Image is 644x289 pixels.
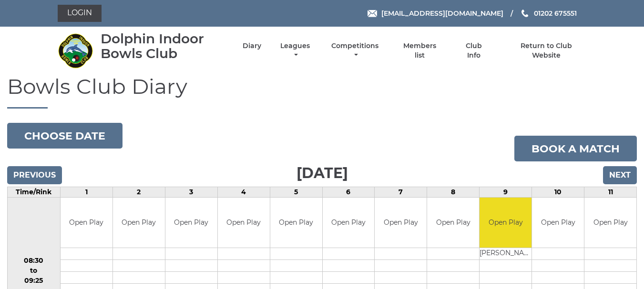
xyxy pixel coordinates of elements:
a: Diary [243,41,261,50]
img: Dolphin Indoor Bowls Club [58,33,93,69]
a: Club Info [459,41,490,60]
td: Open Play [165,198,217,248]
td: 9 [480,187,532,198]
td: 8 [427,187,480,198]
td: 4 [217,187,270,198]
a: Book a match [514,136,637,161]
td: 11 [584,187,637,198]
input: Next [603,166,637,184]
td: Open Play [61,198,112,248]
button: Choose date [7,123,123,149]
a: Competitions [329,41,381,60]
input: Previous [7,166,62,184]
img: Email [368,10,377,17]
td: Open Play [113,198,165,248]
a: Return to Club Website [506,41,586,60]
h1: Bowls Club Diary [7,75,637,109]
td: Open Play [427,198,479,248]
a: Login [58,5,102,22]
td: 10 [532,187,584,198]
a: Phone us 01202 675551 [520,8,577,19]
td: Open Play [480,198,532,248]
a: Members list [398,41,441,60]
span: [EMAIL_ADDRESS][DOMAIN_NAME] [381,9,503,18]
td: 6 [322,187,375,198]
td: 2 [112,187,165,198]
a: Leagues [278,41,312,60]
span: 01202 675551 [534,9,577,18]
td: 5 [270,187,322,198]
td: Open Play [270,198,322,248]
td: [PERSON_NAME] [480,248,532,259]
td: 7 [375,187,427,198]
td: Open Play [218,198,270,248]
td: Open Play [584,198,636,248]
img: Phone us [521,10,528,17]
td: 1 [60,187,112,198]
td: Time/Rink [8,187,61,198]
td: 3 [165,187,217,198]
td: Open Play [375,198,427,248]
td: Open Play [532,198,584,248]
td: Open Play [323,198,375,248]
div: Dolphin Indoor Bowls Club [101,31,226,61]
a: Email [EMAIL_ADDRESS][DOMAIN_NAME] [368,8,503,19]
